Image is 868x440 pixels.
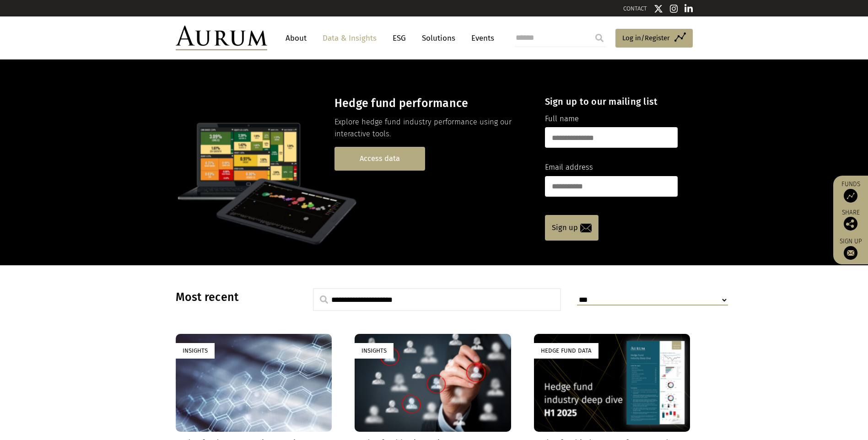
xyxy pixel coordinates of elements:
label: Full name [545,113,579,125]
input: Submit [590,29,609,47]
a: Log in/Register [615,29,693,48]
a: Access data [334,147,425,170]
a: Funds [838,180,863,203]
div: Share [838,209,863,231]
img: Sign up to our newsletter [844,246,857,260]
a: Sign up [545,215,598,241]
div: Hedge Fund Data [534,343,598,358]
a: Events [467,30,494,47]
img: Linkedin icon [685,4,693,13]
a: About [281,30,311,47]
h3: Hedge fund performance [334,97,529,110]
label: Email address [545,161,593,173]
img: Instagram icon [670,4,678,13]
h4: Sign up to our mailing list [545,96,678,107]
div: Insights [355,343,394,358]
a: Sign up [838,237,863,260]
img: Access Funds [844,189,857,203]
a: Data & Insights [318,30,381,47]
img: search.svg [320,295,328,304]
p: Explore hedge fund industry performance using our interactive tools. [334,116,529,140]
a: Solutions [417,30,460,47]
a: ESG [388,30,410,47]
div: Insights [176,343,215,358]
h3: Most recent [176,290,290,304]
img: Share this post [844,217,857,231]
img: Aurum [176,26,267,50]
img: Twitter icon [654,4,663,13]
img: email-icon [580,224,592,232]
span: Log in/Register [622,32,670,43]
a: CONTACT [623,5,647,12]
